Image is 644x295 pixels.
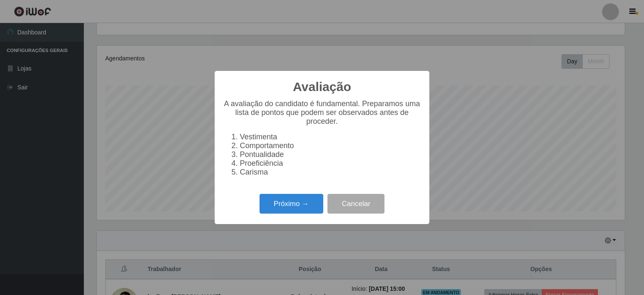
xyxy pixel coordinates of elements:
li: Pontualidade [240,150,421,159]
li: Carisma [240,168,421,177]
button: Cancelar [327,194,384,214]
li: Comportamento [240,141,421,150]
li: Vestimenta [240,133,421,141]
p: A avaliação do candidato é fundamental. Preparamos uma lista de pontos que podem ser observados a... [223,99,421,126]
h2: Avaliação [293,79,351,94]
button: Próximo → [260,194,323,214]
li: Proeficiência [240,159,421,168]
